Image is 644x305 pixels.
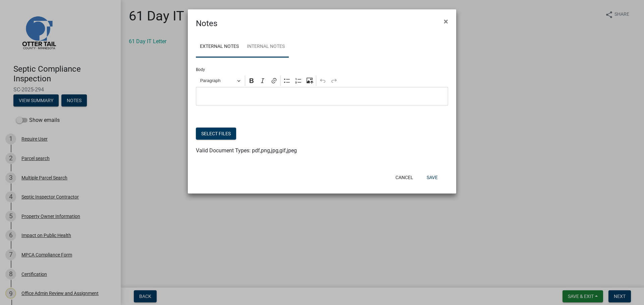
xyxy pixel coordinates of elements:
[196,128,236,140] button: Select files
[200,77,235,85] span: Paragraph
[196,68,205,72] label: Body
[196,87,448,105] div: Editor editing area: main. Press Alt+0 for help.
[196,74,448,87] div: Editor toolbar
[196,147,297,154] span: Valid Document Types: pdf,png,jpg,gif,jpeg
[390,171,419,183] button: Cancel
[444,17,448,26] span: ×
[438,12,453,31] button: Close
[243,36,289,58] a: Internal Notes
[197,76,244,86] button: Paragraph, Heading
[196,36,243,58] a: External Notes
[196,17,217,29] h4: Notes
[421,171,443,183] button: Save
